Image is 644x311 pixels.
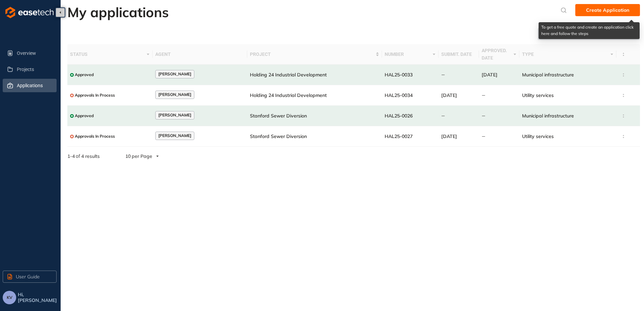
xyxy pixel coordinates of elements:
[385,50,431,58] span: number
[385,72,413,78] span: HAL25-0033
[382,44,439,65] th: number
[17,79,51,92] span: Applications
[441,113,445,118] span: —
[250,72,327,78] span: Holding 24 Industrial Development
[18,292,58,303] span: Hi, [PERSON_NAME]
[479,44,519,65] th: approved. date
[522,92,554,98] span: Utility services
[17,63,51,76] span: Projects
[158,92,191,97] span: [PERSON_NAME]
[67,153,75,159] strong: 1 - 4
[539,22,640,39] div: To get a free quote and create an application click here and follow the steps
[441,92,457,98] span: [DATE]
[522,50,609,58] span: type
[158,113,191,117] span: [PERSON_NAME]
[5,7,54,18] img: logo
[75,113,94,118] span: Approved
[3,271,57,283] button: User Guide
[57,152,110,160] div: of
[158,72,191,76] span: [PERSON_NAME]
[3,291,16,304] button: KV
[250,50,374,58] span: project
[75,134,115,139] span: Approvals In Process
[158,133,191,138] span: [PERSON_NAME]
[482,134,485,139] span: —
[67,4,169,20] h2: My applications
[16,273,40,280] span: User Guide
[81,153,100,159] span: 4 results
[441,72,445,77] span: —
[439,44,479,65] th: submit. date
[522,72,574,78] span: Municipal infrastructure
[385,113,413,119] span: HAL25-0026
[586,6,629,14] span: Create Application
[70,50,145,58] span: status
[522,133,554,139] span: Utility services
[482,47,512,62] span: approved. date
[7,295,12,300] span: KV
[575,4,640,16] button: Create Application
[519,44,616,65] th: type
[17,46,51,60] span: Overview
[250,113,307,119] span: Stanford Sewer Diversion
[441,133,457,139] span: [DATE]
[250,92,327,98] span: Holding 24 Industrial Development
[250,133,307,139] span: Stanford Sewer Diversion
[385,133,413,139] span: HAL25-0027
[153,44,248,65] th: agent
[482,72,497,78] span: [DATE]
[75,72,94,77] span: Approved
[482,93,485,98] span: —
[482,113,485,118] span: —
[67,44,153,65] th: status
[247,44,382,65] th: project
[75,93,115,98] span: Approvals In Process
[385,92,413,98] span: HAL25-0034
[522,113,574,119] span: Municipal infrastructure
